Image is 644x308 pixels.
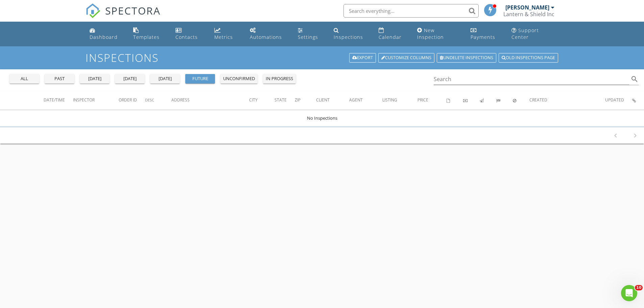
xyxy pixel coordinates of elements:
[295,91,316,110] th: Zip: Not sorted.
[437,53,496,63] a: Undelete inspections
[220,74,258,84] button: unconfirmed
[118,75,142,82] div: [DATE]
[173,24,206,44] a: Contacts
[382,91,418,110] th: Listing: Not sorted.
[349,97,363,103] span: Agent
[73,97,95,103] span: Inspector
[171,97,190,103] span: Address
[605,97,624,103] span: Updated
[82,75,107,82] div: [DATE]
[153,75,177,82] div: [DATE]
[334,34,363,40] div: Inspections
[80,74,110,84] button: [DATE]
[185,74,215,84] button: future
[9,74,39,84] button: all
[133,34,160,40] div: Templates
[73,91,119,110] th: Inspector: Not sorted.
[463,91,480,110] th: Paid: Not sorted.
[447,91,463,110] th: Agreements signed: Not sorted.
[250,34,282,40] div: Automations
[87,24,125,44] a: Dashboard
[266,75,293,82] div: in progress
[379,34,402,40] div: Calendar
[263,74,296,84] button: in progress
[295,24,326,44] a: Settings
[621,285,637,301] iframe: Intercom live chat
[496,91,513,110] th: Submitted: Not sorted.
[45,74,74,84] button: past
[529,97,547,103] span: Created
[86,9,161,23] a: SPECTORA
[145,91,171,110] th: Desc: Not sorted.
[630,75,639,83] i: search
[418,91,447,110] th: Price: Not sorted.
[499,53,558,63] a: Old inspections page
[529,91,605,110] th: Created: Not sorted.
[632,91,644,110] th: Inspection Details: Not sorted.
[150,74,180,84] button: [DATE]
[382,97,397,103] span: Listing
[605,91,632,110] th: Updated: Not sorted.
[503,11,554,18] div: Lantern & Shield Inc
[418,97,428,103] span: Price
[275,91,295,110] th: State: Not sorted.
[223,75,255,82] div: unconfirmed
[376,24,409,44] a: Calendar
[86,3,100,18] img: The Best Home Inspection Software - Spectora
[511,27,539,40] div: Support Center
[331,24,370,44] a: Inspections
[249,97,258,103] span: City
[298,34,318,40] div: Settings
[295,97,301,103] span: Zip
[119,91,145,110] th: Order ID: Not sorted.
[316,97,330,103] span: Client
[635,285,643,290] span: 10
[171,91,249,110] th: Address: Not sorted.
[417,27,444,40] div: New Inspection
[471,34,495,40] div: Payments
[505,4,549,11] div: [PERSON_NAME]
[378,53,434,63] a: Customize Columns
[468,24,503,44] a: Payments
[86,52,559,64] h1: Inspections
[130,24,167,44] a: Templates
[275,97,287,103] span: State
[145,97,154,102] span: Desc
[349,91,382,110] th: Agent: Not sorted.
[214,34,233,40] div: Metrics
[12,75,37,82] div: all
[480,91,496,110] th: Published: Not sorted.
[349,53,376,63] a: Export
[414,24,462,44] a: New Inspection
[188,75,212,82] div: future
[249,91,275,110] th: City: Not sorted.
[175,34,198,40] div: Contacts
[44,91,73,110] th: Date/Time: Not sorted.
[343,4,479,18] input: Search everything...
[105,3,161,18] span: SPECTORA
[247,24,290,44] a: Automations (Basic)
[434,74,629,85] input: Search
[47,75,72,82] div: past
[212,24,242,44] a: Metrics
[316,91,349,110] th: Client: Not sorted.
[44,97,65,103] span: Date/Time
[119,97,137,103] span: Order ID
[90,34,118,40] div: Dashboard
[115,74,145,84] button: [DATE]
[513,91,529,110] th: Canceled: Not sorted.
[509,24,557,44] a: Support Center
